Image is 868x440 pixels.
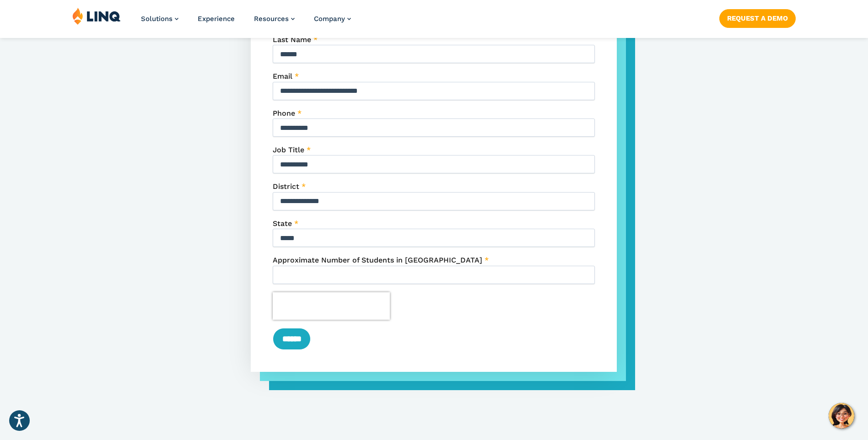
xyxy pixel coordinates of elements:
[254,15,289,23] span: Resources
[254,15,295,23] a: Resources
[273,182,299,191] span: District
[141,15,178,23] a: Solutions
[141,7,351,38] nav: Primary Navigation
[273,292,390,320] iframe: reCAPTCHA
[719,9,796,27] a: Request a Demo
[273,109,295,118] span: Phone
[273,72,292,80] span: Email
[829,403,854,429] button: Hello, have a question? Let’s chat.
[314,15,351,23] a: Company
[72,7,121,25] img: LINQ | K‑12 Software
[273,35,311,44] span: Last Name
[273,145,304,154] span: Job Title
[273,256,482,264] span: Approximate Number of Students in [GEOGRAPHIC_DATA]
[719,7,796,27] nav: Button Navigation
[273,219,292,228] span: State
[141,15,173,23] span: Solutions
[314,15,345,23] span: Company
[198,15,235,23] a: Experience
